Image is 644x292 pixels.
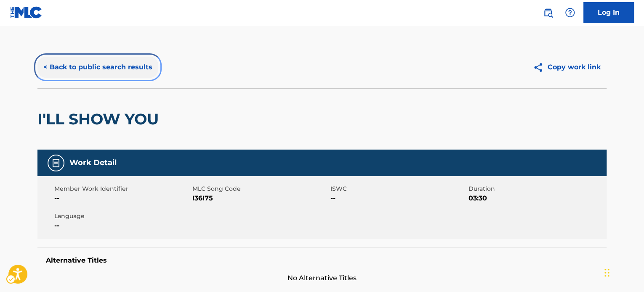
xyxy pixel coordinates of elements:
[543,8,553,18] img: search
[602,252,644,292] iframe: Hubspot Iframe
[10,6,43,18] img: MLC Logo
[604,260,609,285] div: Drag
[192,184,328,193] span: MLC Song Code
[37,273,607,283] span: No Alternative Titles
[69,158,117,168] h5: Work Detail
[37,57,158,78] button: < Back to public search results
[602,252,644,292] div: Chat Widget
[37,110,163,129] h2: I'LL SHOW YOU
[46,256,598,265] h5: Alternative Titles
[51,158,61,168] img: Work Detail
[468,184,604,193] span: Duration
[583,2,634,23] a: Log In
[527,57,607,78] button: Copy work link
[533,62,548,73] img: Copy work link
[468,193,604,203] span: 03:30
[565,8,575,18] img: help
[330,184,466,193] span: ISWC
[54,193,190,203] span: --
[54,221,190,231] span: --
[54,212,190,221] span: Language
[54,184,190,193] span: Member Work Identifier
[192,193,328,203] span: I36I75
[330,193,466,203] span: --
